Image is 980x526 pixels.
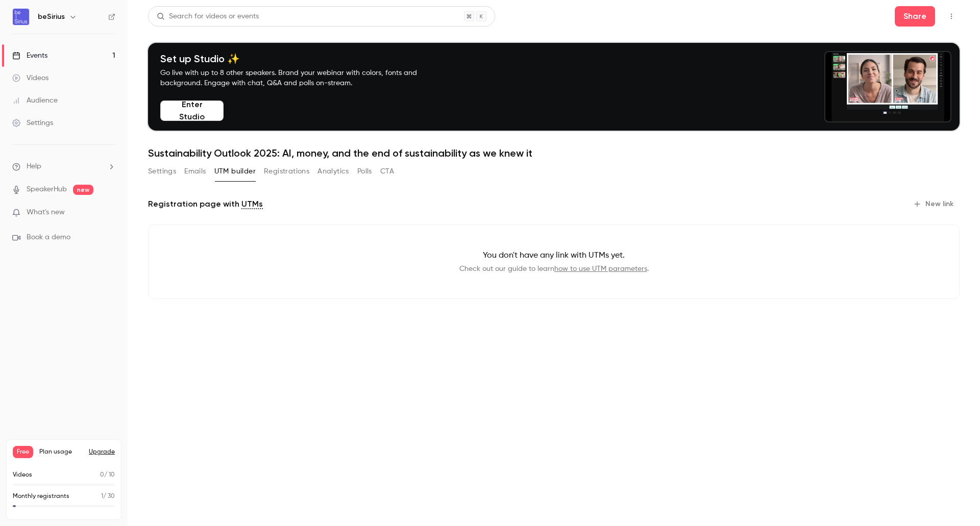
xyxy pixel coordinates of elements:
button: CTA [380,163,394,180]
div: Audience [12,95,58,106]
span: Book a demo [27,232,70,243]
div: Events [12,51,47,61]
span: What's new [27,207,65,218]
button: New link [909,196,960,212]
div: Settings [12,118,53,128]
a: how to use UTM parameters [554,265,647,272]
span: Free [13,446,33,458]
h1: Sustainability Outlook 2025: AI, money, and the end of sustainability as we knew it [148,147,960,159]
p: Go live with up to 8 other speakers. Brand your webinar with colors, fonts and background. Engage... [160,68,441,88]
button: Registrations [264,163,309,180]
span: 1 [101,493,103,499]
button: Share [895,6,935,27]
p: Check out our guide to learn . [165,264,943,274]
h6: beSirius [38,12,65,22]
button: Emails [184,163,206,180]
span: new [73,185,93,195]
p: Monthly registrants [13,492,69,501]
p: / 30 [101,492,115,501]
span: 0 [100,472,104,478]
p: Registration page with [148,198,263,210]
button: Enter Studio [160,101,224,121]
div: Videos [12,73,48,83]
button: Polls [357,163,372,180]
button: Analytics [317,163,349,180]
h4: Set up Studio ✨ [160,53,441,65]
img: beSirius [13,9,29,25]
button: Settings [148,163,176,180]
li: help-dropdown-opener [12,161,115,172]
a: UTMs [241,198,263,210]
div: Search for videos or events [157,11,259,22]
span: Help [27,161,41,172]
span: Plan usage [39,448,83,456]
p: / 10 [100,470,115,480]
button: Upgrade [89,448,115,456]
button: UTM builder [214,163,256,180]
a: SpeakerHub [27,184,67,195]
p: You don't have any link with UTMs yet. [165,249,943,262]
iframe: Noticeable Trigger [103,208,115,217]
p: Videos [13,470,32,480]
